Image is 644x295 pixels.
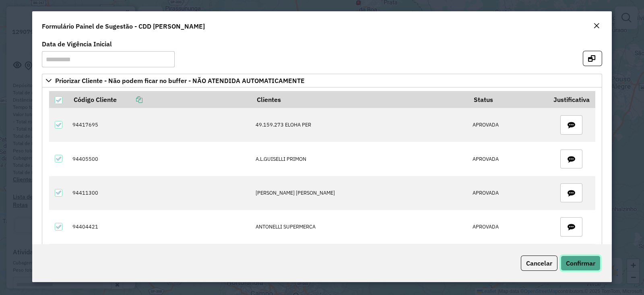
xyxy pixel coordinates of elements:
[42,74,602,87] a: Priorizar Cliente - Não podem ficar no buffer - NÃO ATENDIDA AUTOMATICAMENTE
[469,91,548,108] th: Status
[252,244,469,278] td: ANTONELLI SUPERMERCA
[42,39,112,49] label: Data de Vigência Inicial
[117,96,142,104] a: Copiar
[252,142,469,176] td: A.L.GUISELLI PRIMON
[55,77,305,84] span: Priorizar Cliente - Não podem ficar no buffer - NÃO ATENDIDA AUTOMATICAMENTE
[561,256,601,271] button: Confirmar
[593,23,600,29] em: Fechar
[469,108,548,142] td: APROVADA
[521,256,557,271] button: Cancelar
[469,142,548,176] td: APROVADA
[526,259,552,267] span: Cancelar
[42,21,205,31] h4: Formulário Painel de Sugestão - CDD [PERSON_NAME]
[68,210,252,244] td: 94404421
[583,54,602,62] hb-button: Abrir em nova aba
[252,91,469,108] th: Clientes
[469,244,548,278] td: APROVADA
[252,176,469,210] td: [PERSON_NAME] [PERSON_NAME]
[68,142,252,176] td: 94405500
[252,210,469,244] td: ANTONELLI SUPERMERCA
[68,244,252,278] td: 94406161
[252,108,469,142] td: 49.159.273 ELOHA PER
[68,176,252,210] td: 94411300
[68,108,252,142] td: 94417695
[469,210,548,244] td: APROVADA
[548,91,595,108] th: Justificativa
[591,21,602,31] button: Close
[68,91,252,108] th: Código Cliente
[566,259,595,267] span: Confirmar
[469,176,548,210] td: APROVADA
